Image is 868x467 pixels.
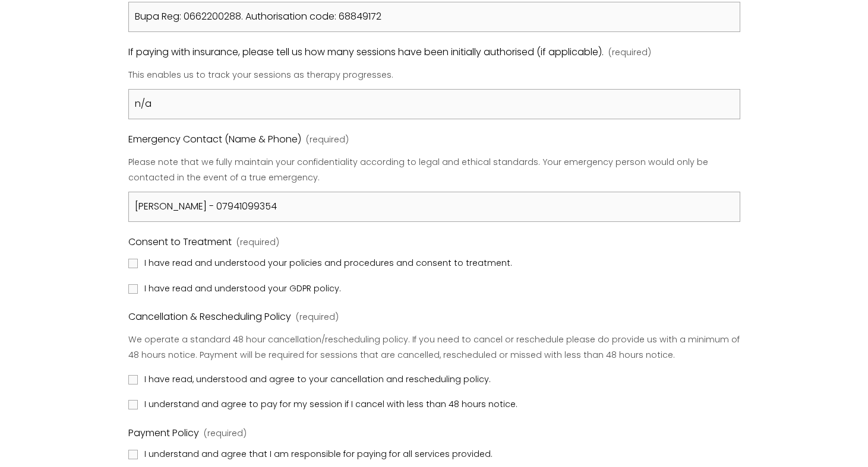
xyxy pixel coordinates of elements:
[306,132,349,148] span: (required)
[128,400,138,409] input: I understand and agree to pay for my session if I cancel with less than 48 hours notice.
[236,235,279,250] span: (required)
[128,44,604,61] span: If paying with insurance, please tell us how many sessions have been initially authorised (if app...
[128,259,138,268] input: I have read and understood your policies and procedures and consent to treatment.
[144,256,512,271] span: I have read and understood your policies and procedures and consent to treatment.
[144,372,491,387] span: I have read, understood and agree to your cancellation and rescheduling policy.
[144,281,341,297] span: I have read and understood your GDPR policy.
[128,450,138,459] input: I understand and agree that I am responsible for paying for all services provided.
[144,397,517,412] span: I understand and agree to pay for my session if I cancel with less than 48 hours notice.
[144,447,493,462] span: I understand and agree that I am responsible for paying for all services provided.
[128,375,138,385] input: I have read, understood and agree to your cancellation and rescheduling policy.
[296,310,339,325] span: (required)
[204,426,247,441] span: (required)
[128,151,740,190] p: Please note that we fully maintain your confidentiality according to legal and ethical standards....
[128,328,740,367] p: We operate a standard 48 hour cancellation/rescheduling policy. If you need to cancel or reschedu...
[128,131,301,148] span: Emergency Contact (Name & Phone)
[128,425,199,442] span: Payment Policy
[128,234,232,251] span: Consent to Treatment
[128,63,740,87] p: This enables us to track your sessions as therapy progresses.
[608,45,651,61] span: (required)
[128,309,291,326] span: Cancellation & Rescheduling Policy
[128,284,138,294] input: I have read and understood your GDPR policy.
